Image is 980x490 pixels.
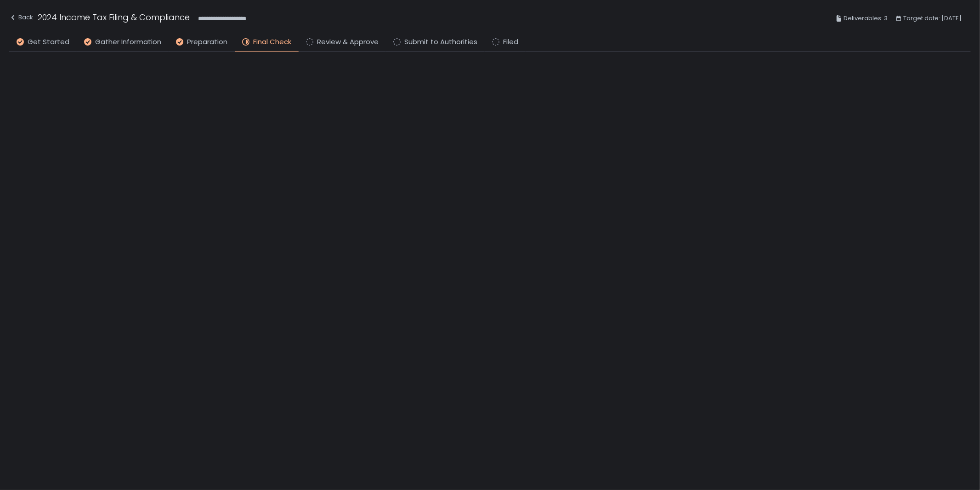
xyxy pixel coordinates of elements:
span: Deliverables: 3 [844,13,888,24]
span: Final Check [253,37,291,47]
span: Preparation [187,37,227,47]
span: Target date: [DATE] [903,13,962,24]
span: Get Started [28,37,69,47]
span: Submit to Authorities [404,37,477,47]
span: Review & Approve [317,37,379,47]
h1: 2024 Income Tax Filing & Compliance [38,11,190,23]
span: Filed [503,37,518,47]
span: Gather Information [95,37,161,47]
div: Back [9,12,33,23]
button: Back [9,11,33,26]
